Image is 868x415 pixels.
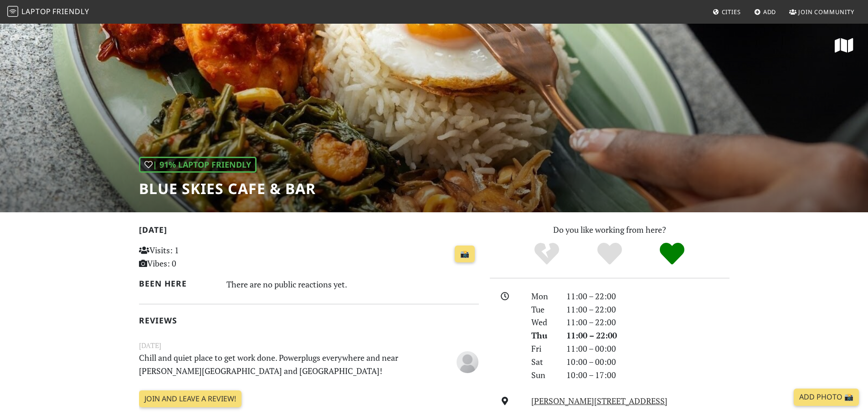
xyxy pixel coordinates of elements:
small: [DATE] [134,340,484,351]
div: | 91% Laptop Friendly [139,157,257,173]
span: Janet Sim [457,356,478,367]
div: 10:00 – 00:00 [561,355,735,369]
p: Chill and quiet place to get work done. Powerplugs everywhere and near [PERSON_NAME][GEOGRAPHIC_D... [134,351,426,378]
a: Add [750,4,780,20]
a: Add Photo 📸 [794,389,859,406]
div: Fri [526,342,560,355]
span: Join Community [798,8,854,16]
h1: Blue Skies Cafe & Bar [139,180,316,197]
img: LaptopFriendly [7,6,18,17]
img: blank-535327c66bd565773addf3077783bbfce4b00ec00e9fd257753287c682c7fa38.png [457,351,478,373]
div: Yes [578,241,641,266]
div: 11:00 – 00:00 [561,342,735,355]
div: Sat [526,355,560,369]
h2: [DATE] [139,225,479,238]
h2: Been here [139,279,216,288]
span: Cities [722,8,741,16]
div: 11:00 – 22:00 [561,290,735,303]
a: Join Community [786,4,858,20]
div: Sun [526,369,560,382]
p: Do you like working from here? [490,223,729,236]
div: 10:00 – 17:00 [561,369,735,382]
h2: Reviews [139,316,479,325]
div: Wed [526,316,560,329]
div: 11:00 – 22:00 [561,303,735,316]
div: No [515,241,578,266]
div: Thu [526,329,560,342]
a: Cities [709,4,745,20]
span: Add [763,8,776,16]
div: Tue [526,303,560,316]
a: LaptopFriendly LaptopFriendly [7,4,89,20]
div: Mon [526,290,560,303]
span: Laptop [21,6,51,16]
div: 11:00 – 22:00 [561,329,735,342]
span: Friendly [52,6,89,16]
a: [PERSON_NAME][STREET_ADDRESS] [531,395,668,406]
div: There are no public reactions yet. [226,277,479,292]
a: 📸 [455,246,475,263]
div: 11:00 – 22:00 [561,316,735,329]
a: Join and leave a review! [139,390,241,408]
div: Definitely! [641,241,704,266]
p: Visits: 1 Vibes: 0 [139,244,245,270]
